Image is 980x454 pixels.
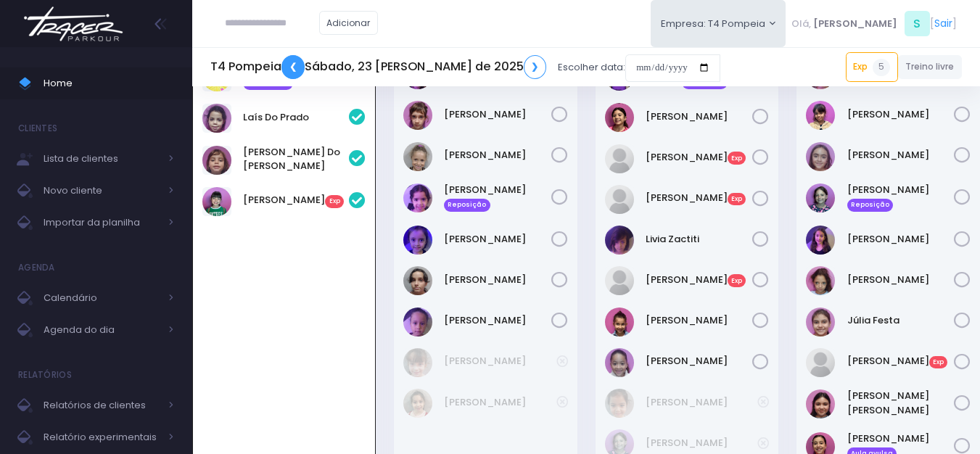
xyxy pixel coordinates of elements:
[898,55,963,79] a: Treino livre
[791,17,811,31] span: Olá,
[243,145,349,173] a: [PERSON_NAME] Do [PERSON_NAME]
[444,273,551,287] a: [PERSON_NAME]
[444,148,551,162] a: [PERSON_NAME]
[44,181,160,200] span: Novo cliente
[605,266,634,295] img: Manuela Samogim Gimenes
[444,232,551,247] a: [PERSON_NAME]
[646,273,753,287] a: [PERSON_NAME]Exp
[786,7,962,40] div: [ ]
[847,199,894,212] span: Reposição
[646,395,758,410] a: [PERSON_NAME]
[847,148,955,162] a: [PERSON_NAME]
[444,183,551,212] a: [PERSON_NAME] Reposição
[44,428,160,447] span: Relatório experimentais
[403,142,432,171] img: Cecília Mello
[847,313,955,328] a: Júlia Festa
[847,389,955,417] a: [PERSON_NAME] [PERSON_NAME]
[319,11,379,35] a: Adicionar
[444,395,556,410] a: [PERSON_NAME]
[605,103,634,132] img: Isabela Sandes
[646,354,753,368] a: [PERSON_NAME]
[806,266,835,295] img: Julia Pinotti
[403,348,432,377] img: Helena Zanchetta
[444,199,490,212] span: Reposição
[806,101,835,130] img: Clarice Lopes
[243,110,349,125] a: Laís Do Prado
[728,152,746,165] span: Exp
[243,193,349,207] a: [PERSON_NAME]Exp
[44,213,160,232] span: Importar da planilha
[646,110,753,124] a: [PERSON_NAME]
[605,389,634,418] img: Cecília Aimi Shiozuka de Oliveira
[403,308,432,337] img: Naya R. H. Miranda
[18,253,55,282] h4: Agenda
[44,321,160,339] span: Agenda do dia
[646,436,758,450] a: [PERSON_NAME]
[403,266,432,295] img: Luiza Lobello Demônaco
[403,101,432,130] img: Carmen Borga Le Guevellou
[728,274,746,287] span: Exp
[18,360,72,389] h4: Relatórios
[210,51,720,84] div: Escolher data:
[813,17,897,31] span: [PERSON_NAME]
[44,74,174,93] span: Home
[605,308,634,337] img: STELLA ARAUJO LAGUNA
[847,273,955,287] a: [PERSON_NAME]
[18,114,57,143] h4: Clientes
[806,308,835,337] img: Júlia Festa Tognasca
[728,193,746,206] span: Exp
[202,146,231,175] img: Luísa do Prado Pereira Alves
[934,16,952,31] a: Sair
[646,232,753,247] a: Livia Zactiti
[646,191,753,205] a: [PERSON_NAME]Exp
[403,226,432,255] img: Helena Mendes Leone
[444,107,551,122] a: [PERSON_NAME]
[847,354,955,368] a: [PERSON_NAME]Exp
[905,11,930,36] span: S
[605,185,634,214] img: Lia Sanchez Morelli
[202,187,231,216] img: Sophia Alves
[605,144,634,173] img: Laura Sanchez Morelli
[846,52,898,81] a: Exp5
[44,289,160,308] span: Calendário
[403,183,432,212] img: Clara Souza Ramos de Oliveira
[806,226,835,255] img: Isabella Calvo
[605,226,634,255] img: Livia Zactiti Jobim
[444,313,551,328] a: [PERSON_NAME]
[806,389,835,418] img: Maria Fernanda Di Bastiani
[806,142,835,171] img: Eloah Meneguim Tenorio
[847,232,955,247] a: [PERSON_NAME]
[403,389,432,418] img: Maria eduarda comparsi nunes
[806,348,835,377] img: Laura Alves Perpétuo Cousso
[646,313,753,328] a: [PERSON_NAME]
[524,55,547,79] a: ❯
[44,149,160,168] span: Lista de clientes
[325,195,344,208] span: Exp
[44,396,160,415] span: Relatórios de clientes
[929,356,948,369] span: Exp
[847,107,955,122] a: [PERSON_NAME]
[646,150,753,165] a: [PERSON_NAME]Exp
[605,348,634,377] img: Sofia Sandes
[873,59,890,76] span: 5
[444,354,556,368] a: [PERSON_NAME]
[281,55,305,79] a: ❮
[210,55,546,79] h5: T4 Pompeia Sábado, 23 [PERSON_NAME] de 2025
[847,183,955,212] a: [PERSON_NAME] Reposição
[806,183,835,212] img: Irene Zylbersztajn de Sá
[202,104,231,133] img: Laís do Prado Pereira Alves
